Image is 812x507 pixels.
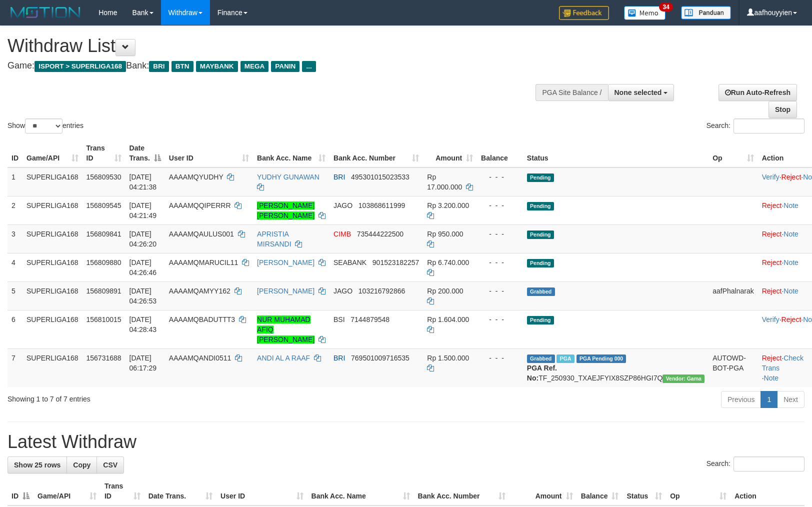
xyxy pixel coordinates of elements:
span: Marked by aafromsomean [556,354,574,363]
span: BRI [333,354,345,362]
a: Previous [721,391,761,408]
span: AAAAMQBADUTTT3 [169,315,235,323]
a: CSV [96,456,124,473]
span: Copy 7144879548 to clipboard [350,315,389,323]
a: Note [783,201,798,209]
a: Reject [762,258,782,266]
a: Verify [762,315,779,323]
span: BRI [333,173,345,181]
a: Reject [781,173,801,181]
label: Search: [706,118,804,133]
span: [DATE] 04:26:46 [129,258,157,276]
td: aafPhalnarak [708,281,758,310]
span: 156809530 [86,173,121,181]
a: [PERSON_NAME] [257,287,314,295]
a: Check Trans [762,354,803,372]
a: [PERSON_NAME] [257,258,314,266]
td: SUPERLIGA168 [22,167,82,196]
div: - - - [481,257,519,267]
span: 156731688 [86,354,121,362]
h4: Game: Bank: [7,61,531,71]
td: 5 [7,281,22,310]
th: Date Trans.: activate to sort column ascending [144,477,216,505]
span: Copy 735444222500 to clipboard [357,230,403,238]
th: User ID: activate to sort column ascending [216,477,307,505]
span: Pending [527,259,554,267]
span: Rp 1.500.000 [427,354,469,362]
span: 156810015 [86,315,121,323]
span: Vendor URL: https://trx31.1velocity.biz [662,374,704,383]
select: Showentries [25,118,62,133]
th: Bank Acc. Name: activate to sort column ascending [307,477,414,505]
th: Trans ID: activate to sort column ascending [82,139,125,167]
th: ID [7,139,22,167]
div: - - - [481,172,519,182]
span: BRI [149,61,168,72]
span: AAAAMQQIPERRR [169,201,231,209]
span: BTN [171,61,193,72]
td: 1 [7,167,22,196]
th: Balance: activate to sort column ascending [577,477,623,505]
div: - - - [481,229,519,239]
span: [DATE] 04:26:20 [129,230,157,248]
a: Reject [762,230,782,238]
div: - - - [481,353,519,363]
span: Grabbed [527,287,555,296]
span: ... [302,61,315,72]
span: [DATE] 04:21:38 [129,173,157,191]
th: Balance [477,139,523,167]
a: Note [764,374,779,382]
a: APRISTIA MIRSANDI [257,230,291,248]
span: BSI [333,315,345,323]
td: SUPERLIGA168 [22,196,82,224]
span: 34 [659,2,672,11]
a: Copy [66,456,97,473]
th: Game/API: activate to sort column ascending [22,139,82,167]
th: Amount: activate to sort column ascending [509,477,576,505]
span: PANIN [271,61,299,72]
span: None selected [614,88,662,96]
div: PGA Site Balance / [535,84,607,101]
td: SUPERLIGA168 [22,253,82,281]
th: Op: activate to sort column ascending [666,477,730,505]
th: Op: activate to sort column ascending [708,139,758,167]
th: ID: activate to sort column descending [7,477,33,505]
span: AAAAMQYUDHY [169,173,223,181]
th: Bank Acc. Name: activate to sort column ascending [253,139,329,167]
span: [DATE] 04:26:53 [129,287,157,305]
span: JAGO [333,201,352,209]
span: CIMB [333,230,351,238]
span: Copy 103868611999 to clipboard [358,201,405,209]
span: 156809545 [86,201,121,209]
span: AAAAMQAULUS001 [169,230,234,238]
div: - - - [481,200,519,210]
img: Button%20Memo.svg [624,6,666,20]
td: 7 [7,348,22,387]
div: Showing 1 to 7 of 7 entries [7,390,331,404]
td: 2 [7,196,22,224]
td: SUPERLIGA168 [22,348,82,387]
span: Rp 6.740.000 [427,258,469,266]
span: Pending [527,230,554,239]
span: Rp 1.604.000 [427,315,469,323]
a: ANDI AL A RAAF [257,354,310,362]
th: User ID: activate to sort column ascending [165,139,253,167]
label: Search: [706,456,804,471]
img: MOTION_logo.png [7,5,83,20]
a: Stop [768,101,797,118]
span: Copy 769501009716535 to clipboard [351,354,409,362]
span: Rp 3.200.000 [427,201,469,209]
td: SUPERLIGA168 [22,281,82,310]
span: [DATE] 04:21:49 [129,201,157,219]
div: - - - [481,314,519,324]
span: ISPORT > SUPERLIGA168 [34,61,126,72]
th: Date Trans.: activate to sort column descending [125,139,165,167]
a: Note [783,230,798,238]
a: Next [777,391,804,408]
span: Copy 103216792866 to clipboard [358,287,405,295]
span: AAAAMQANDI0511 [169,354,231,362]
span: AAAAMQMARUCIL11 [169,258,238,266]
th: Status [523,139,708,167]
a: 1 [760,391,777,408]
span: MAYBANK [196,61,238,72]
